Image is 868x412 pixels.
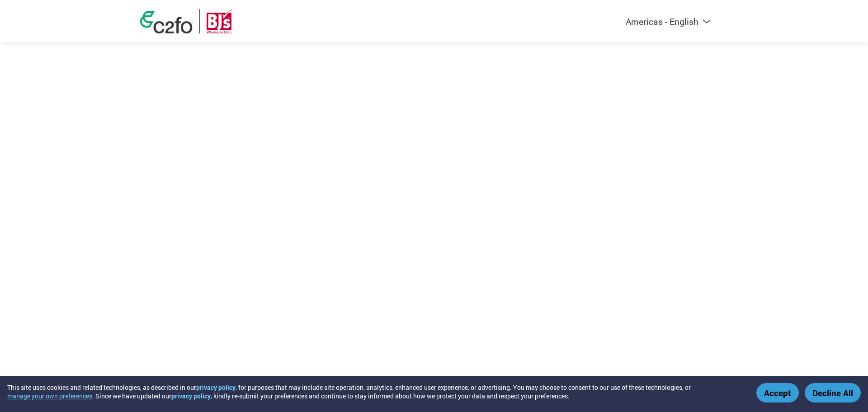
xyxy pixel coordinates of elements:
button: manage your own preferences [7,392,92,400]
a: privacy policy [196,383,236,392]
img: c2fo logo [140,11,193,33]
img: BJ’s Wholesale Club [207,9,233,33]
div: This site uses cookies and related technologies, as described in our , for purposes that may incl... [7,383,743,400]
a: privacy policy [171,392,211,400]
button: Decline All [805,383,861,403]
button: Accept [756,383,799,403]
